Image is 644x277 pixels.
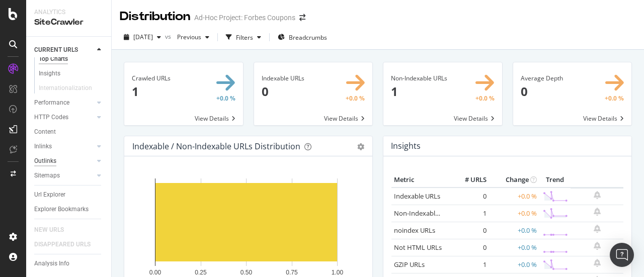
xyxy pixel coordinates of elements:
[39,54,68,64] div: Top Charts
[449,239,489,256] td: 0
[34,98,94,108] a: Performance
[195,269,207,276] text: 0.25
[391,139,421,153] h4: Insights
[489,239,539,256] td: +0.0 %
[34,190,104,200] a: Url Explorer
[34,225,74,235] a: NEW URLS
[34,112,68,123] div: HTTP Codes
[132,141,300,151] div: Indexable / Non-Indexable URLs Distribution
[34,8,103,17] div: Analytics
[34,190,65,200] div: Url Explorer
[39,83,102,94] a: Internationalization
[357,143,364,150] div: gear
[34,17,103,28] div: SiteCrawler
[34,156,56,166] div: Outlinks
[173,29,213,45] button: Previous
[34,170,60,181] div: Sitemaps
[34,127,56,137] div: Content
[34,204,89,215] div: Explorer Bookmarks
[489,205,539,222] td: +0.0 %
[610,243,634,267] div: Open Intercom Messenger
[120,29,165,45] button: [DATE]
[286,269,298,276] text: 0.75
[34,156,94,166] a: Outlinks
[149,269,162,276] text: 0.00
[240,269,253,276] text: 0.50
[299,14,305,21] div: arrow-right-arrow-left
[449,188,489,205] td: 0
[34,45,78,55] div: CURRENT URLS
[34,112,94,123] a: HTTP Codes
[594,208,601,216] div: bell-plus
[289,33,327,42] span: Breadcrumbs
[394,243,442,252] a: Not HTML URLs
[394,260,425,269] a: GZIP URLs
[449,205,489,222] td: 1
[34,170,94,181] a: Sitemaps
[39,68,104,79] a: Insights
[449,256,489,273] td: 1
[34,204,104,215] a: Explorer Bookmarks
[489,188,539,205] td: +0.0 %
[391,172,449,188] th: Metric
[34,141,94,152] a: Inlinks
[34,239,91,250] div: DISAPPEARED URLS
[34,258,104,269] a: Analysis Info
[120,8,190,25] div: Distribution
[594,191,601,199] div: bell-plus
[236,33,253,42] div: Filters
[34,141,52,152] div: Inlinks
[133,33,153,41] span: 2025 Oct. 7th
[594,242,601,250] div: bell-plus
[449,172,489,188] th: # URLS
[274,29,331,45] button: Breadcrumbs
[34,45,94,55] a: CURRENT URLS
[594,225,601,233] div: bell-plus
[165,32,173,41] span: vs
[34,225,64,235] div: NEW URLS
[34,127,104,137] a: Content
[489,172,539,188] th: Change
[489,222,539,239] td: +0.0 %
[34,239,101,250] a: DISAPPEARED URLS
[489,256,539,273] td: +0.0 %
[39,83,92,94] div: Internationalization
[332,269,344,276] text: 1.00
[394,192,440,201] a: Indexable URLs
[34,258,69,269] div: Analysis Info
[449,222,489,239] td: 0
[39,68,60,79] div: Insights
[222,29,265,45] button: Filters
[394,226,435,235] a: noindex URLs
[194,13,295,23] div: Ad-Hoc Project: Forbes Coupons
[594,259,601,267] div: bell-plus
[539,172,571,188] th: Trend
[34,98,69,108] div: Performance
[39,54,104,64] a: Top Charts
[394,209,455,218] a: Non-Indexable URLs
[173,33,201,41] span: Previous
